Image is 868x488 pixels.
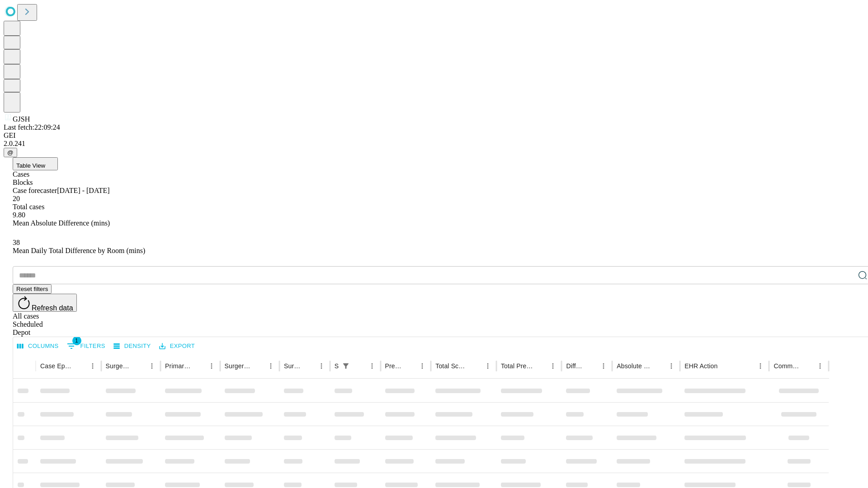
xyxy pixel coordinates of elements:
[13,187,57,194] span: Case forecaster
[13,211,25,219] span: 9.80
[566,362,584,370] div: Difference
[774,362,800,370] div: Comments
[65,339,108,353] button: Show filters
[4,140,864,148] div: 2.0.241
[585,360,597,372] button: Sort
[469,360,481,372] button: Sort
[13,284,52,294] button: Reset filters
[754,360,767,372] button: Menu
[814,360,826,372] button: Menu
[15,339,61,353] button: Select columns
[801,360,814,372] button: Sort
[32,304,73,312] span: Refresh data
[597,360,610,372] button: Menu
[481,360,494,372] button: Menu
[157,339,197,353] button: Export
[16,286,48,292] span: Reset filters
[403,360,416,372] button: Sort
[302,360,315,372] button: Sort
[40,362,73,370] div: Case Epic Id
[13,294,77,312] button: Refresh data
[74,360,86,372] button: Sort
[366,360,378,372] button: Menu
[335,362,339,370] div: Scheduled In Room Duration
[72,336,81,345] span: 1
[501,362,533,370] div: Total Predicted Duration
[13,203,44,211] span: Total cases
[16,162,45,169] span: Table View
[684,362,717,370] div: EHR Action
[7,149,14,156] span: @
[13,219,110,227] span: Mean Absolute Difference (mins)
[4,123,60,131] span: Last fetch: 22:09:24
[205,360,218,372] button: Menu
[225,362,251,370] div: Surgery Name
[547,360,559,372] button: Menu
[133,360,146,372] button: Sort
[718,360,731,372] button: Sort
[13,239,20,246] span: 38
[340,360,352,372] div: 1 active filter
[617,362,651,370] div: Absolute Difference
[193,360,205,372] button: Sort
[385,362,403,370] div: Predicted In Room Duration
[86,360,99,372] button: Menu
[534,360,547,372] button: Sort
[13,195,20,202] span: 20
[165,362,191,370] div: Primary Service
[4,131,864,140] div: GEI
[4,148,17,157] button: @
[252,360,264,372] button: Sort
[284,362,302,370] div: Surgery Date
[652,360,665,372] button: Sort
[13,247,145,254] span: Mean Daily Total Difference by Room (mins)
[13,115,30,123] span: GJSH
[416,360,429,372] button: Menu
[340,360,352,372] button: Show filters
[435,362,468,370] div: Total Scheduled Duration
[264,360,277,372] button: Menu
[57,187,109,194] span: [DATE] - [DATE]
[13,157,58,170] button: Table View
[353,360,366,372] button: Sort
[146,360,158,372] button: Menu
[111,339,153,353] button: Density
[315,360,328,372] button: Menu
[665,360,678,372] button: Menu
[106,362,132,370] div: Surgeon Name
